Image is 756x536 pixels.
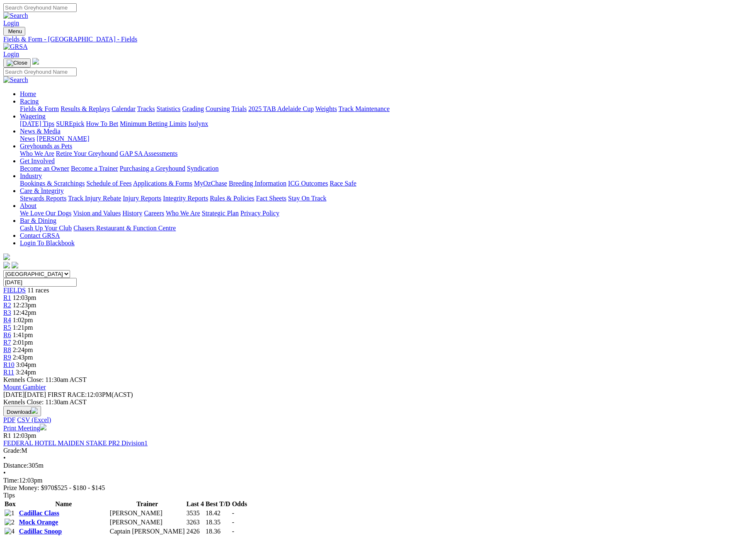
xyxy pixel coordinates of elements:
[48,391,87,398] span: FIRST RACE:
[248,105,314,112] a: 2025 TAB Adelaide Cup
[20,142,72,150] a: Greyhounds as Pets
[123,195,161,202] a: Injury Reports
[20,120,54,127] a: [DATE] Tips
[13,339,33,346] span: 2:01pm
[3,354,11,361] a: R9
[3,302,11,309] a: R2
[3,376,87,383] span: Kennels Close: 11:30am ACST
[20,210,71,217] a: We Love Our Dogs
[3,391,46,398] span: [DATE]
[20,225,72,232] a: Cash Up Your Club
[3,51,19,58] a: Login
[13,354,33,361] span: 2:43pm
[186,527,204,536] td: 2426
[73,225,176,232] a: Chasers Restaurant & Function Centre
[5,528,15,535] img: 4
[68,195,121,202] a: Track Injury Rebate
[109,518,185,526] td: [PERSON_NAME]
[3,346,11,353] a: R8
[7,60,27,66] img: Close
[19,528,62,535] a: Cadillac Snoop
[3,58,31,68] button: Toggle navigation
[13,294,36,301] span: 12:03pm
[20,105,59,112] a: Fields & Form
[3,12,28,19] img: Search
[3,294,11,301] a: R1
[12,262,18,268] img: twitter.svg
[3,309,11,316] a: R3
[20,135,35,142] a: News
[13,432,36,439] span: 12:03pm
[3,287,26,294] a: FIELDS
[3,384,46,391] a: Mount Gambier
[3,27,25,36] button: Toggle navigation
[3,68,77,76] input: Search
[120,150,178,157] a: GAP SA Assessments
[3,36,753,43] div: Fields & Form - [GEOGRAPHIC_DATA] - Fields
[20,202,36,209] a: About
[206,105,230,112] a: Coursing
[194,180,227,187] a: MyOzChase
[27,287,49,294] span: 11 races
[188,120,208,127] a: Isolynx
[3,369,14,376] span: R11
[3,477,753,484] div: 12:03pm
[13,302,36,309] span: 12:23pm
[120,120,187,127] a: Minimum Betting Limits
[36,135,89,142] a: [PERSON_NAME]
[3,331,11,338] a: R6
[3,447,753,454] div: M
[20,157,55,164] a: Get Involved
[186,500,204,508] th: Last 4
[3,316,11,324] a: R4
[232,519,234,526] span: -
[20,210,753,217] div: About
[5,500,16,507] span: Box
[5,519,15,526] img: 2
[3,462,28,469] span: Distance:
[232,500,247,508] th: Odds
[166,210,200,217] a: Who We Are
[86,180,131,187] a: Schedule of Fees
[20,135,753,142] div: News & Media
[205,527,231,536] td: 18.36
[20,120,753,128] div: Wagering
[19,519,58,526] a: Mock Orange
[20,98,39,105] a: Racing
[20,150,54,157] a: Who We Are
[231,105,247,112] a: Trials
[111,105,136,112] a: Calendar
[3,361,15,368] a: R10
[13,324,33,331] span: 1:21pm
[3,406,41,416] button: Download
[120,165,185,172] a: Purchasing a Greyhound
[339,105,390,112] a: Track Maintenance
[56,150,118,157] a: Retire Your Greyhound
[202,210,239,217] a: Strategic Plan
[20,113,46,120] a: Wagering
[232,528,234,535] span: -
[20,180,753,187] div: Industry
[3,278,77,287] input: Select date
[32,58,39,65] img: logo-grsa-white.png
[3,19,19,27] a: Login
[109,509,185,517] td: [PERSON_NAME]
[20,239,75,246] a: Login To Blackbook
[20,225,753,232] div: Bar & Dining
[3,477,19,484] span: Time:
[5,509,15,517] img: 1
[13,309,36,316] span: 12:42pm
[3,416,15,423] a: PDF
[3,416,753,424] div: Download
[3,454,6,461] span: •
[157,105,181,112] a: Statistics
[315,105,337,112] a: Weights
[20,180,85,187] a: Bookings & Scratchings
[73,210,121,217] a: Vision and Values
[205,500,231,508] th: Best T/D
